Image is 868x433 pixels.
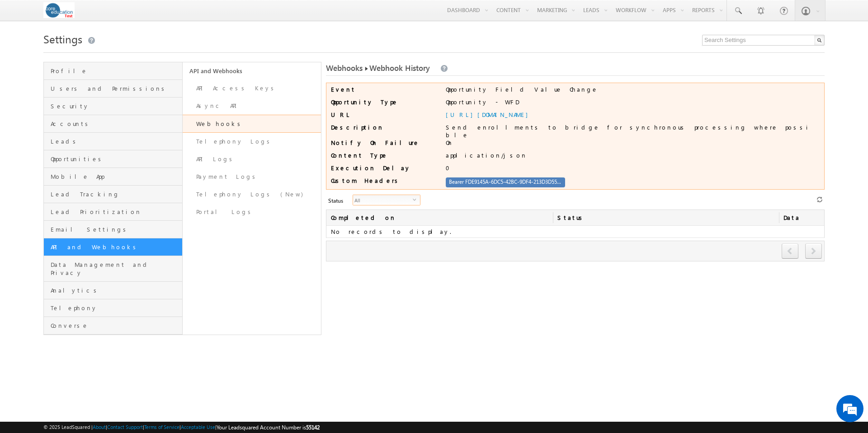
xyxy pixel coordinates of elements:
[51,261,180,277] span: Data Management and Privacy
[183,62,321,79] a: API and Webhooks
[107,424,143,430] a: Contact Support
[43,32,82,46] span: Settings
[326,63,363,73] a: Webhooks
[446,139,816,151] div: On
[44,317,182,335] a: Converse
[183,168,321,186] a: Payment Logs
[51,137,180,145] span: Leads
[183,186,321,203] a: Telephony Logs (New)
[782,244,799,259] a: prev
[779,210,824,225] span: Data
[702,35,825,46] input: Search Settings
[446,85,816,98] div: Opportunity Field Value Change
[44,299,182,317] a: Telephony
[553,210,779,225] span: Status
[326,226,824,238] td: No records to display.
[44,80,182,98] a: Users and Permissions
[306,424,320,431] span: 55142
[805,244,822,259] a: next
[353,195,413,205] span: All
[51,225,180,233] span: Email Settings
[51,84,180,93] span: Users and Permissions
[331,123,384,131] span: Description
[51,172,180,181] span: Mobile App
[44,133,182,150] a: Leads
[44,238,182,256] a: API and Webhooks
[449,178,562,186] span: Bearer FDE9145A-6DC5-42BC-9DF4-213D3D55E6D8
[413,197,420,201] span: select
[326,63,430,73] span: Webhook History
[51,321,180,330] span: Converse
[326,210,552,225] a: Completed on
[44,221,182,238] a: Email Settings
[331,177,401,184] span: Custom Headers
[51,208,180,216] span: Lead Prioritization
[93,424,106,430] a: About
[51,304,180,312] span: Telephony
[51,286,180,294] span: Analytics
[446,151,816,164] div: application/json
[782,243,798,259] span: prev
[44,282,182,299] a: Analytics
[51,190,180,198] span: Lead Tracking
[44,62,182,80] a: Profile
[331,98,398,106] span: Opportunity Type
[44,168,182,186] a: Mobile App
[446,164,816,177] div: 0
[331,164,411,172] span: Execution Delay
[183,150,321,168] a: API Logs
[144,424,179,430] a: Terms of Service
[328,197,343,205] span: Status
[51,155,180,163] span: Opportunities
[183,79,321,97] a: API Access Keys
[44,115,182,133] a: Accounts
[183,97,321,115] a: Async API
[331,85,356,93] span: Event
[51,102,180,110] span: Security
[44,150,182,168] a: Opportunities
[805,243,822,259] span: next
[181,424,215,430] a: Acceptable Use
[446,123,816,139] div: Send enrollments to bridge for synchronous processing where possible
[183,203,321,221] a: Portal Logs
[43,423,320,432] span: © 2025 LeadSquared | | | | |
[183,115,321,133] a: Webhooks
[331,139,420,146] span: Notify On Failure
[331,151,388,159] span: Content Type
[217,424,320,431] span: Your Leadsquared Account Number is
[183,133,321,150] a: Telephony Logs
[44,256,182,282] a: Data Management and Privacy
[44,186,182,203] a: Lead Tracking
[43,2,75,18] img: Custom Logo
[44,203,182,221] a: Lead Prioritization
[51,67,180,75] span: Profile
[44,98,182,115] a: Security
[51,243,180,251] span: API and Webhooks
[51,120,180,128] span: Accounts
[446,111,533,118] a: [URL][DOMAIN_NAME]
[331,111,351,118] span: URL
[446,98,816,111] div: Opportunity - WFD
